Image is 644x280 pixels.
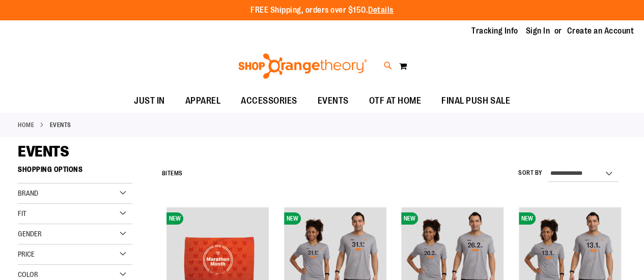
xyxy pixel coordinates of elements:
[250,5,394,16] p: FREE Shipping, orders over $150.
[526,25,550,37] a: Sign In
[134,89,165,112] span: JUST IN
[284,212,301,225] span: NEW
[124,89,175,113] a: JUST IN
[231,89,307,113] a: ACCESSORIES
[471,25,518,37] a: Tracking Info
[241,89,297,112] span: ACCESSORIES
[518,169,543,177] label: Sort By
[162,170,166,177] span: 8
[18,189,38,197] span: Brand
[441,89,510,112] span: FINAL PUSH SALE
[18,209,26,217] span: Fit
[18,230,42,238] span: Gender
[359,89,432,113] a: OTF AT HOME
[237,53,369,79] img: Shop Orangetheory
[166,212,183,225] span: NEW
[18,270,38,278] span: Color
[18,161,132,183] strong: Shopping Options
[50,120,71,130] strong: EVENTS
[401,212,418,225] span: NEW
[18,120,34,130] a: Home
[368,6,394,15] a: Details
[18,250,35,258] span: Price
[185,89,221,112] span: APPAREL
[162,166,183,181] h2: Items
[318,89,349,112] span: EVENTS
[307,89,359,112] a: EVENTS
[18,143,69,160] span: EVENTS
[519,212,536,225] span: NEW
[567,25,634,37] a: Create an Account
[431,89,520,113] a: FINAL PUSH SALE
[369,89,422,112] span: OTF AT HOME
[175,89,231,113] a: APPAREL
